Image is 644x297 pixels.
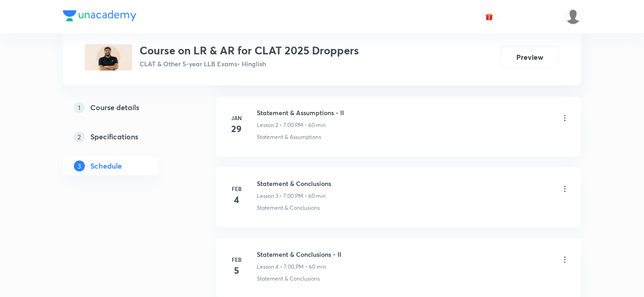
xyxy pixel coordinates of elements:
h5: Specifications [90,131,138,142]
h6: Statement & Assumptions - II [257,108,344,117]
h5: Course details [90,102,139,113]
p: Lesson 2 • 7:00 PM • 60 min [257,121,326,129]
p: 1 [74,102,85,113]
h6: Statement & Conclusions - II [257,249,341,259]
img: Basudha [566,9,581,24]
button: Preview [501,46,559,68]
img: avatar [485,12,493,21]
a: 2Specifications [63,127,187,146]
h6: Feb [228,255,246,264]
h5: Schedule [90,160,122,171]
p: Lesson 4 • 7:00 PM • 60 min [257,263,326,271]
h4: 5 [228,264,246,277]
p: 3 [74,160,85,171]
p: 2 [74,131,85,142]
h6: Jan [228,114,246,122]
p: Statement & Conclusions [257,204,320,212]
button: avatar [482,9,497,24]
p: Statement & Assumptions [257,133,321,141]
h3: Course on LR & AR for CLAT 2025 Droppers [140,44,359,57]
h6: Feb [228,185,246,193]
h4: 29 [228,122,246,136]
a: Company Logo [63,10,136,23]
p: Statement & Conclusions [257,275,320,283]
h6: Statement & Conclusions [257,179,331,188]
p: Lesson 3 • 7:00 PM • 60 min [257,192,326,200]
a: 1Course details [63,98,187,117]
img: Company Logo [63,10,136,21]
img: B406DC62-807F-424D-B7DF-1C751471B828_plus.png [85,44,132,70]
p: CLAT & Other 5-year LLB Exams • Hinglish [140,59,359,69]
h4: 4 [228,193,246,207]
